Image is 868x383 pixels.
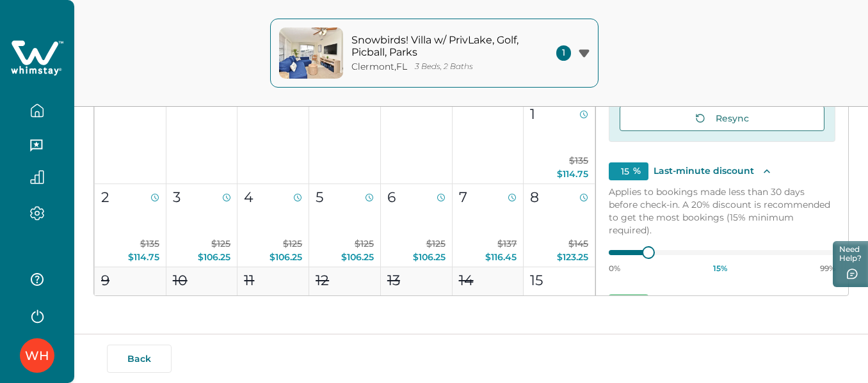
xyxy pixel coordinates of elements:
[355,238,374,249] span: $125
[569,155,588,166] span: $135
[381,267,453,350] button: 13Booked or not available on Airbnb
[530,270,543,291] p: 15
[237,184,309,267] button: 4$125$106.25
[107,345,172,373] button: Back
[381,184,453,267] button: 6$125$106.25
[237,267,309,350] button: 11Booked or not available on Airbnb
[609,185,835,237] p: Applies to bookings made less than 30 days before check-in. A 20% discount is recommended to get ...
[609,263,620,274] p: 0%
[244,187,253,208] p: 4
[166,267,238,350] button: 10Booked or not available on Airbnb
[459,270,474,291] p: 14
[713,263,727,274] p: 15 %
[128,251,159,263] span: $114.75
[211,238,230,249] span: $125
[173,187,181,208] p: 3
[309,267,381,350] button: 12Booked or not available on Airbnb
[95,267,166,350] button: 9Booked or not available on Airbnb
[270,19,599,88] button: property-coverSnowbirds! Villa w/ PrivLake, Golf, Picball, ParksClermont,FL3 Beds, 2 Baths1
[309,184,381,267] button: 5$125$106.25
[279,27,343,79] img: property-cover
[198,251,230,263] span: $106.25
[351,61,407,72] p: Clermont , FL
[166,184,238,267] button: 3$125$106.25
[415,62,473,72] p: 3 Beds, 2 Baths
[387,270,400,291] p: 13
[654,165,754,178] p: Last-minute discount
[269,251,302,263] span: $106.25
[316,187,323,208] p: 5
[316,270,329,291] p: 12
[459,187,467,208] p: 7
[485,251,517,263] span: $116.45
[283,238,302,249] span: $125
[101,187,109,208] p: 2
[620,106,824,131] button: Resync
[556,45,571,61] span: 1
[568,238,588,249] span: $145
[524,184,595,267] button: 8$145$123.25
[497,238,517,249] span: $137
[101,270,109,291] p: 9
[759,164,775,179] button: Toggle description
[140,238,159,249] span: $135
[530,187,539,208] p: 8
[351,34,524,59] p: Snowbirds! Villa w/ PrivLake, Golf, Picball, Parks
[387,187,396,208] p: 6
[557,251,588,263] span: $123.25
[244,270,254,291] p: 11
[557,168,588,180] span: $114.75
[792,295,807,311] button: Toggle description
[453,184,524,267] button: 7$137$116.45
[173,270,188,291] p: 10
[524,267,595,350] button: 15$145
[25,340,49,371] div: Whimstay Host
[820,263,835,274] p: 99%
[453,267,524,350] button: 14Booked or not available on Airbnb
[524,101,595,184] button: 1$135$114.75
[426,238,446,249] span: $125
[530,104,535,125] p: 1
[95,184,166,267] button: 2$135$114.75
[413,251,446,263] span: $106.25
[341,251,374,263] span: $106.25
